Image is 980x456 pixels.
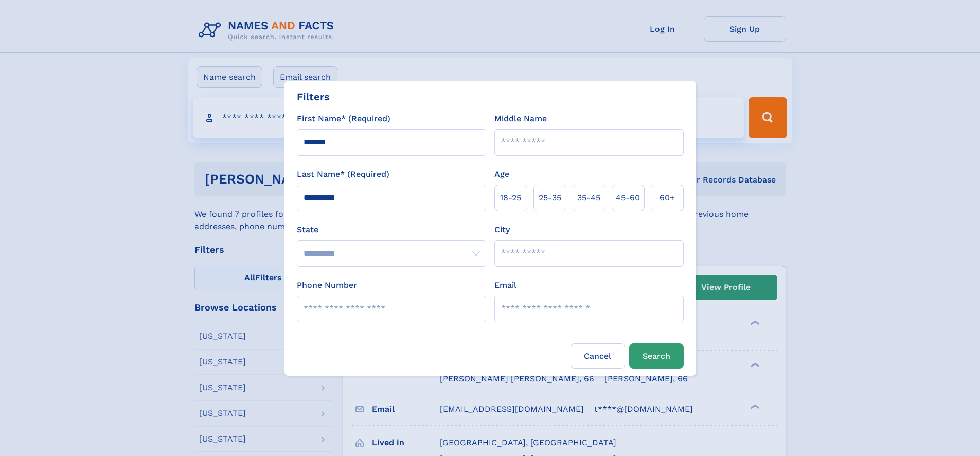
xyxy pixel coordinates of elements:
label: Last Name* (Required) [297,168,389,180]
label: Cancel [571,343,625,369]
span: 45‑60 [616,192,640,204]
span: 60+ [660,192,675,204]
label: Age [494,168,509,180]
button: Search [629,343,684,369]
span: 18‑25 [500,192,521,204]
div: Filters [297,89,330,104]
label: State [297,224,486,236]
span: 25‑35 [539,192,561,204]
label: First Name* (Required) [297,113,390,125]
label: City [494,224,510,236]
label: Email [494,279,516,291]
label: Middle Name [494,113,547,125]
label: Phone Number [297,279,357,291]
span: 35‑45 [577,192,600,204]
